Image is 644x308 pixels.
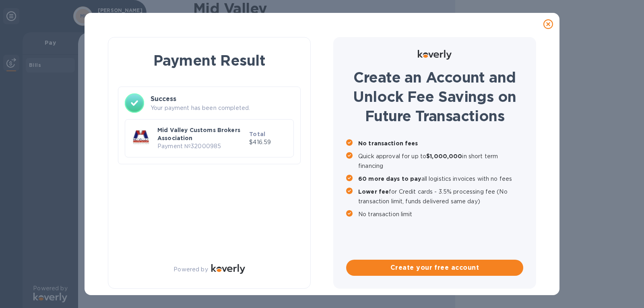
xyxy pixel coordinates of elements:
h1: Payment Result [121,50,297,70]
h1: Create an Account and Unlock Fee Savings on Future Transactions [346,68,523,126]
p: all logistics invoices with no fees [358,174,523,184]
p: Mid Valley Customs Brokers Association [157,126,246,142]
b: Total [249,131,265,137]
img: Logo [418,50,452,60]
p: Your payment has been completed. [151,104,294,112]
p: No transaction limit [358,209,523,219]
img: Logo [211,264,245,274]
span: Create your free account [353,263,517,273]
b: 60 more days to pay [358,176,421,182]
p: Payment № 32000985 [157,142,246,151]
b: No transaction fees [358,140,418,147]
h3: Success [151,94,294,104]
p: for Credit cards - 3.5% processing fee (No transaction limit, funds delivered same day) [358,187,523,206]
b: Lower fee [358,188,389,195]
button: Create your free account [346,260,523,276]
p: Quick approval for up to in short term financing [358,151,523,171]
p: Powered by [173,265,208,274]
b: $1,000,000 [426,153,462,159]
p: $416.59 [249,138,287,147]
